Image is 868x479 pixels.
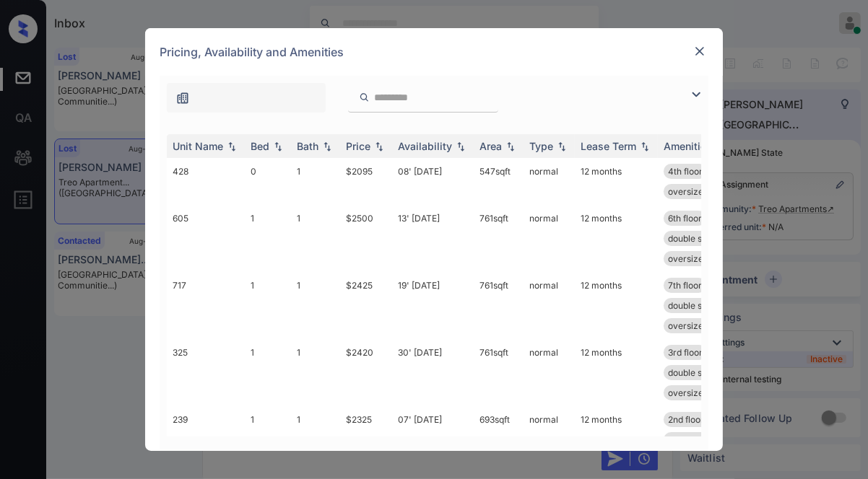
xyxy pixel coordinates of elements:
span: 2nd floor [668,414,704,425]
td: 0 [245,158,291,205]
td: $2425 [340,272,392,339]
span: oversized close... [668,387,739,398]
img: icon-zuma [359,91,370,104]
td: 07' [DATE] [392,406,474,453]
div: Bed [251,140,269,152]
img: sorting [453,141,468,151]
td: 13' [DATE] [392,205,474,272]
td: 1 [291,272,340,339]
td: normal [524,205,575,272]
td: 605 [167,205,245,272]
td: 428 [167,158,245,205]
td: normal [524,339,575,406]
img: sorting [555,141,569,151]
td: 693 sqft [474,406,524,453]
td: 761 sqft [474,272,524,339]
div: Pricing, Availability and Amenities [145,28,723,76]
td: 1 [291,339,340,406]
span: oversized close... [668,253,739,264]
img: sorting [320,141,334,151]
div: Price [346,140,370,152]
td: 19' [DATE] [392,272,474,339]
span: 4th floor [668,166,703,177]
img: close [693,44,707,58]
td: 30' [DATE] [392,339,474,406]
td: 325 [167,339,245,406]
span: double sinks in... [668,367,734,378]
td: normal [524,406,575,453]
td: normal [524,158,575,205]
td: normal [524,272,575,339]
td: $2420 [340,339,392,406]
span: oversized close... [668,320,739,331]
img: icon-zuma [687,86,705,103]
td: 12 months [575,406,658,453]
td: $2095 [340,158,392,205]
td: 239 [167,406,245,453]
span: oversized close... [668,186,739,197]
div: Type [529,140,553,152]
td: 717 [167,272,245,339]
img: icon-zuma [175,91,190,105]
td: 1 [245,205,291,272]
td: 1 [291,205,340,272]
span: 6th floor [668,213,702,224]
td: 12 months [575,205,658,272]
div: Lease Term [581,140,636,152]
span: 3rd floor [668,347,703,358]
div: Bath [297,140,318,152]
td: 12 months [575,272,658,339]
td: $2500 [340,205,392,272]
td: 1 [245,272,291,339]
img: sorting [503,141,518,151]
td: $2325 [340,406,392,453]
td: 1 [291,158,340,205]
td: 1 [245,339,291,406]
td: 08' [DATE] [392,158,474,205]
td: 12 months [575,339,658,406]
td: 761 sqft [474,339,524,406]
span: double sinks in... [668,300,734,311]
td: 547 sqft [474,158,524,205]
img: sorting [372,141,386,151]
img: sorting [638,141,652,151]
td: 12 months [575,158,658,205]
div: Availability [398,140,452,152]
td: 1 [291,406,340,453]
span: 7th floor [668,280,702,291]
div: Area [479,140,502,152]
td: 1 [245,406,291,453]
div: Unit Name [173,140,223,152]
td: 761 sqft [474,205,524,272]
span: coat closet [668,434,713,445]
img: sorting [225,141,239,151]
img: sorting [271,141,285,151]
div: Amenities [664,140,712,152]
span: double sinks in... [668,233,734,244]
